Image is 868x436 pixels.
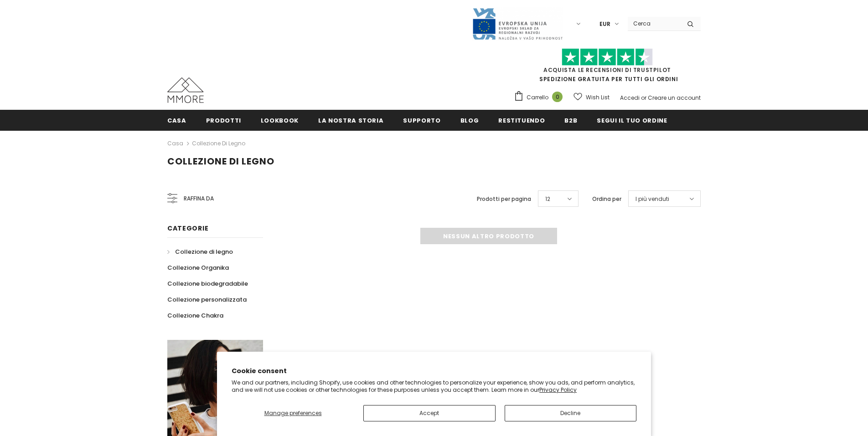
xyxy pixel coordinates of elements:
a: Restituendo [498,110,545,130]
a: Accedi [620,94,640,102]
span: EUR [599,20,610,29]
span: La nostra storia [318,116,383,125]
button: Accept [363,405,496,421]
span: Collezione Organika [167,263,229,272]
span: Collezione personalizzata [167,295,247,304]
span: Blog [460,116,479,125]
label: Ordina per [592,195,621,204]
img: Casi MMORE [167,77,204,103]
span: Categorie [167,224,208,233]
a: Collezione biodegradabile [167,276,248,292]
span: 0 [552,92,563,102]
span: Carrello [527,93,548,102]
a: Wish List [573,89,610,105]
span: Restituendo [498,116,545,125]
span: Collezione biodegradabile [167,279,248,288]
a: Privacy Policy [539,386,577,394]
span: or [641,94,646,102]
span: B2B [564,116,577,125]
span: 12 [545,195,550,204]
h2: Cookie consent [232,366,636,376]
a: Casa [167,110,186,130]
a: Collezione di legno [192,139,245,147]
a: Carrello 0 [514,91,567,104]
a: Prodotti [206,110,241,130]
img: Fidati di Pilot Stars [562,48,653,66]
label: Prodotti per pagina [477,195,531,204]
img: Javni Razpis [472,7,563,41]
a: Lookbook [261,110,299,130]
a: Collezione Organika [167,260,229,276]
p: We and our partners, including Shopify, use cookies and other technologies to personalize your ex... [232,379,636,393]
span: Wish List [586,93,610,102]
span: Prodotti [206,116,241,125]
a: Collezione personalizzata [167,292,247,308]
span: Segui il tuo ordine [597,116,667,125]
span: Collezione Chakra [167,311,223,320]
span: Collezione di legno [167,155,274,168]
button: Manage preferences [232,405,354,421]
a: Javni Razpis [472,20,563,27]
a: Creare un account [648,94,701,102]
a: Collezione Chakra [167,308,223,323]
a: Acquista le recensioni di TrustPilot [543,66,671,74]
span: Manage preferences [264,409,322,417]
span: Collezione di legno [175,247,233,256]
span: Casa [167,116,186,125]
a: Casa [167,138,183,149]
a: La nostra storia [318,110,383,130]
a: Blog [460,110,479,130]
span: I più venduti [635,195,669,204]
input: Search Site [628,17,680,30]
span: Raffina da [184,194,214,204]
a: Segui il tuo ordine [597,110,667,130]
a: supporto [403,110,440,130]
a: B2B [564,110,577,130]
a: Collezione di legno [167,244,233,260]
span: SPEDIZIONE GRATUITA PER TUTTI GLI ORDINI [514,52,701,83]
span: supporto [403,116,440,125]
span: Lookbook [261,116,299,125]
button: Decline [505,405,637,421]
